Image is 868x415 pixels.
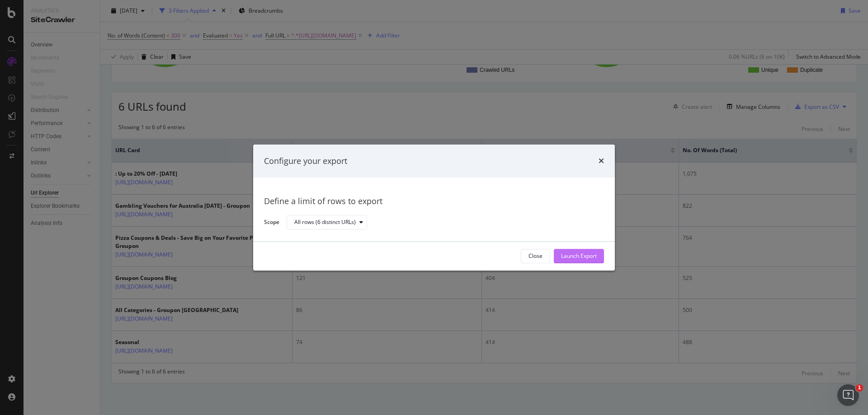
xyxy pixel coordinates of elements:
[294,220,356,225] div: All rows (6 distinct URLs)
[561,252,597,260] div: Launch Export
[528,252,542,260] div: Close
[554,249,604,263] button: Launch Export
[599,155,604,167] div: times
[264,155,347,167] div: Configure your export
[287,215,367,230] button: All rows (6 distinct URLs)
[856,384,863,392] span: 1
[837,384,859,406] iframe: Intercom live chat
[253,145,615,270] div: modal
[264,218,279,228] label: Scope
[521,249,550,263] button: Close
[264,196,604,208] div: Define a limit of rows to export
